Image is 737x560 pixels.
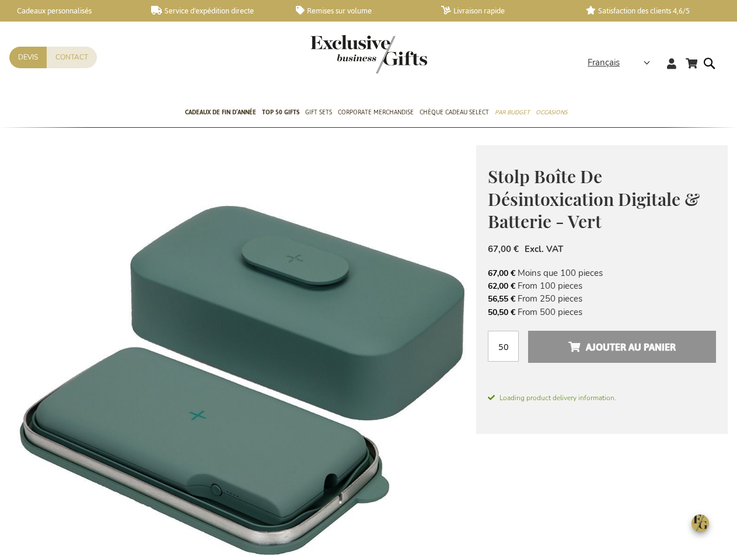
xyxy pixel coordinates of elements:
span: Par budget [495,106,530,118]
a: Livraison rapide [441,6,568,16]
li: From 500 pieces [488,306,716,318]
a: Satisfaction des clients 4,6/5 [586,6,712,16]
a: Service d'expédition directe [151,6,278,16]
li: Moins que 100 pieces [488,267,716,279]
span: Français [588,56,620,69]
a: Corporate Merchandise [338,99,414,128]
span: 67,00 € [488,243,519,255]
span: Excl. VAT [525,243,563,255]
span: TOP 50 Gifts [262,106,299,118]
span: Loading product delivery information. [488,393,716,403]
input: Qté [488,331,519,362]
a: Contact [47,47,97,68]
a: Remises sur volume [296,6,422,16]
a: Cadeaux de fin d’année [185,99,256,128]
span: 56,55 € [488,293,515,304]
a: Occasions [536,99,567,128]
a: Devis [9,47,47,68]
a: Par budget [495,99,530,128]
a: Chèque Cadeau Select [420,99,489,128]
span: Occasions [536,106,567,118]
span: Chèque Cadeau Select [420,106,489,118]
span: Stolp Boîte De Désintoxication Digitale & Batterie - Vert [488,164,700,233]
span: 62,00 € [488,281,515,292]
span: 67,00 € [488,268,515,279]
a: Cadeaux personnalisés [6,6,132,16]
span: Corporate Merchandise [338,106,414,118]
li: From 250 pieces [488,292,716,305]
a: Gift Sets [305,99,332,128]
li: From 100 pieces [488,279,716,292]
img: Exclusive Business gifts logo [310,35,427,73]
span: Gift Sets [305,106,332,118]
span: 50,50 € [488,307,515,318]
a: TOP 50 Gifts [262,99,299,128]
span: Cadeaux de fin d’année [185,106,256,118]
a: store logo [310,35,369,73]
